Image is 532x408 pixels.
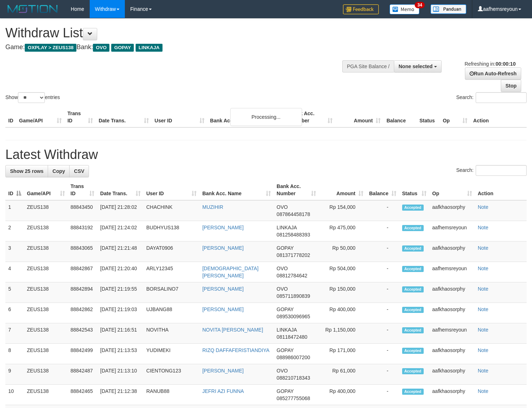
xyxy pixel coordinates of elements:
td: Rp 1,150,000 [319,323,366,344]
a: RIZQ DAFFAFERISTIANDIYA [202,347,269,353]
td: ZEUS138 [24,282,68,303]
td: [DATE] 21:24:02 [97,221,143,241]
td: [DATE] 21:28:02 [97,200,143,221]
td: ZEUS138 [24,241,68,262]
td: 9 [5,364,24,385]
span: Copy 085277755068 to clipboard [277,395,310,401]
td: BUDHYUS138 [143,221,199,241]
th: Trans ID: activate to sort column ascending [68,180,98,200]
span: Accepted [402,286,424,292]
th: Game/API: activate to sort column ascending [24,180,68,200]
td: Rp 400,000 [319,385,366,405]
span: Copy 08118472480 to clipboard [277,334,307,340]
td: 88842465 [68,385,98,405]
a: Note [478,245,489,251]
th: ID [5,107,16,127]
a: JEFRI AZI FUNNA [202,388,244,394]
td: NOVITHA [143,323,199,344]
th: Trans ID [65,107,96,127]
td: Rp 154,000 [319,200,366,221]
td: - [366,323,399,344]
td: Rp 504,000 [319,262,366,282]
th: Op [440,107,470,127]
td: aafkhaosorphy [429,364,475,385]
a: Note [478,347,489,353]
span: Copy 087864458178 to clipboard [277,211,310,217]
td: 88843192 [68,221,98,241]
td: aafkhaosorphy [429,282,475,303]
button: None selected [394,60,442,72]
td: Rp 475,000 [319,221,366,241]
td: 88842867 [68,262,98,282]
span: CSV [74,168,84,174]
span: Accepted [402,266,424,272]
td: 7 [5,323,24,344]
input: Search: [476,92,527,103]
span: Copy 08812784642 to clipboard [277,273,307,278]
td: 88843065 [68,241,98,262]
th: Date Trans. [96,107,152,127]
a: Note [478,225,489,230]
a: Note [478,388,489,394]
span: OVO [93,44,109,52]
th: Balance: activate to sort column ascending [366,180,399,200]
td: [DATE] 21:13:10 [97,364,143,385]
span: GOPAY [111,44,134,52]
th: User ID [152,107,207,127]
span: OVO [277,368,288,374]
td: [DATE] 21:13:53 [97,344,143,364]
th: Bank Acc. Number: activate to sort column ascending [274,180,319,200]
a: Note [478,204,489,210]
td: aafhemsreyoun [429,323,475,344]
span: Refreshing in: [465,61,515,67]
span: Accepted [402,307,424,313]
input: Search: [476,165,527,176]
a: NOVITA [PERSON_NAME] [202,327,263,333]
span: Copy 089530096965 to clipboard [277,314,310,319]
td: - [366,364,399,385]
a: Note [478,306,489,312]
span: OVO [277,266,288,271]
td: - [366,303,399,323]
a: [PERSON_NAME] [202,245,244,251]
td: - [366,344,399,364]
td: - [366,200,399,221]
td: ZEUS138 [24,385,68,405]
span: OXPLAY > ZEUS138 [25,44,76,52]
th: Action [475,180,527,200]
th: Status [416,107,440,127]
td: aafkhaosorphy [429,344,475,364]
td: 88842499 [68,344,98,364]
a: Show 25 rows [5,165,48,177]
img: Button%20Memo.svg [390,4,420,14]
a: [PERSON_NAME] [202,286,244,292]
span: Copy 088210718343 to clipboard [277,375,310,381]
td: Rp 61,000 [319,364,366,385]
td: Rp 171,000 [319,344,366,364]
a: CSV [69,165,89,177]
td: UJBANG88 [143,303,199,323]
img: panduan.png [430,4,466,14]
span: LINKAJA [136,44,163,52]
span: Copy 088986007200 to clipboard [277,355,310,360]
span: Show 25 rows [10,168,43,174]
td: [DATE] 21:16:51 [97,323,143,344]
td: CIENTONG123 [143,364,199,385]
td: [DATE] 21:12:38 [97,385,143,405]
select: Showentries [18,92,45,103]
a: Note [478,327,489,333]
td: ZEUS138 [24,262,68,282]
td: aafhemsreyoun [429,262,475,282]
span: Accepted [402,389,424,395]
td: DAYAT0906 [143,241,199,262]
h4: Game: Bank: [5,44,348,51]
th: Date Trans.: activate to sort column ascending [97,180,143,200]
span: Accepted [402,368,424,374]
span: Accepted [402,225,424,231]
td: Rp 400,000 [319,303,366,323]
span: Copy [52,168,65,174]
td: 1 [5,200,24,221]
span: Accepted [402,348,424,354]
a: Note [478,368,489,374]
th: Bank Acc. Name [207,107,288,127]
